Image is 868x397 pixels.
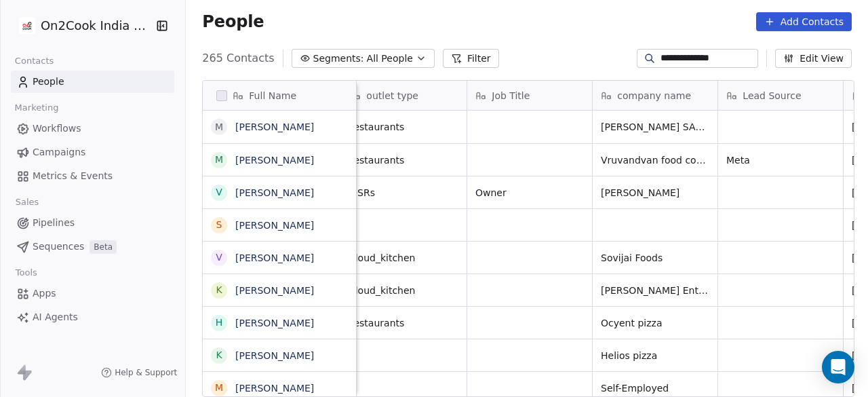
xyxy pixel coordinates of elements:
[202,12,264,32] span: People
[593,81,717,110] div: company name
[235,252,314,263] a: [PERSON_NAME]
[235,187,314,198] a: [PERSON_NAME]
[203,81,356,110] div: Full Name
[342,81,467,110] div: outlet type
[601,153,709,167] span: Vruvandvan food court .. [PERSON_NAME] saffron sam's pizza
[601,120,709,134] span: [PERSON_NAME] SAFFRON SAM'S PIZZA FOOD COURT
[601,316,709,330] span: Ocyent pizza
[33,240,84,254] span: Sequences
[11,306,174,328] a: AI Agents
[475,186,584,200] span: Owner
[216,218,222,232] div: S
[601,381,709,395] span: Self-Employed
[601,186,709,200] span: [PERSON_NAME]
[101,367,177,378] a: Help & Support
[216,185,223,200] div: V
[33,75,64,89] span: People
[33,310,78,324] span: AI Agents
[215,153,223,167] div: m
[350,120,458,134] span: restaurants
[33,145,85,159] span: Campaigns
[215,381,223,395] div: M
[313,52,364,66] span: Segments:
[216,283,222,297] div: K
[215,120,223,134] div: M
[11,212,174,234] a: Pipelines
[756,12,852,31] button: Add Contacts
[350,153,458,167] span: restaurants
[33,216,75,230] span: Pipelines
[216,250,223,265] div: V
[235,155,314,166] a: [PERSON_NAME]
[235,220,314,231] a: [PERSON_NAME]
[350,316,458,330] span: restaurants
[601,251,709,265] span: Sovijai Foods
[822,351,854,383] div: Open Intercom Messenger
[90,240,117,254] span: Beta
[16,14,146,37] button: On2Cook India Pvt. Ltd.
[115,367,177,378] span: Help & Support
[9,263,43,283] span: Tools
[235,383,314,394] a: [PERSON_NAME]
[726,153,835,167] span: Meta
[718,81,843,110] div: Lead Source
[19,18,35,34] img: on2cook%20logo-04%20copy.jpg
[350,186,458,200] span: QSRs
[350,251,458,265] span: cloud_kitchen
[601,284,709,297] span: [PERSON_NAME] Enterprise
[601,349,709,362] span: Helios pizza
[202,50,274,67] span: 265 Contacts
[492,89,530,102] span: Job Title
[367,52,413,66] span: All People
[366,89,418,102] span: outlet type
[9,192,45,212] span: Sales
[33,286,56,301] span: Apps
[443,49,499,68] button: Filter
[11,71,174,93] a: People
[9,51,60,71] span: Contacts
[467,81,592,110] div: Job Title
[11,165,174,187] a: Metrics & Events
[11,235,174,258] a: SequencesBeta
[350,284,458,297] span: cloud_kitchen
[743,89,801,102] span: Lead Source
[617,89,691,102] span: company name
[41,17,153,35] span: On2Cook India Pvt. Ltd.
[235,318,314,328] a: [PERSON_NAME]
[33,121,81,136] span: Workflows
[216,316,223,330] div: H
[249,89,296,102] span: Full Name
[775,49,852,68] button: Edit View
[11,117,174,140] a: Workflows
[11,282,174,305] a: Apps
[216,348,222,362] div: K
[235,285,314,296] a: [PERSON_NAME]
[9,98,64,118] span: Marketing
[33,169,113,183] span: Metrics & Events
[235,121,314,132] a: [PERSON_NAME]
[11,141,174,164] a: Campaigns
[235,350,314,361] a: [PERSON_NAME]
